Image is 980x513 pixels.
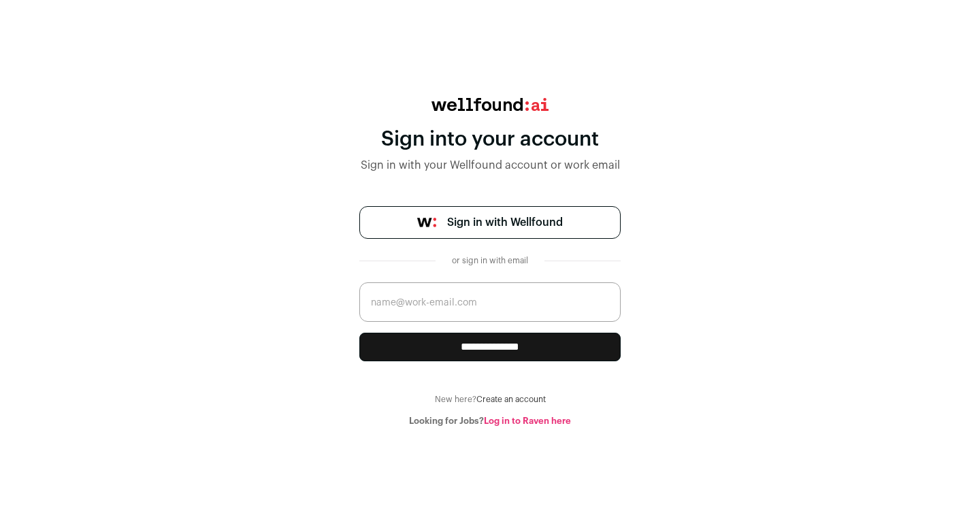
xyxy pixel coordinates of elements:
input: name@work-email.com [359,282,621,322]
div: Sign into your account [359,127,621,152]
div: Looking for Jobs? [359,416,621,427]
img: wellfound-symbol-flush-black-fb3c872781a75f747ccb3a119075da62bfe97bd399995f84a933054e44a575c4.png [417,218,436,227]
div: Sign in with your Wellfound account or work email [359,157,621,173]
img: wellfound:ai [431,98,549,111]
div: or sign in with email [446,255,534,266]
a: Create an account [476,395,546,403]
div: New here? [359,394,621,405]
a: Log in to Raven here [484,416,571,425]
a: Sign in with Wellfound [359,206,621,239]
span: Sign in with Wellfound [447,214,563,231]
